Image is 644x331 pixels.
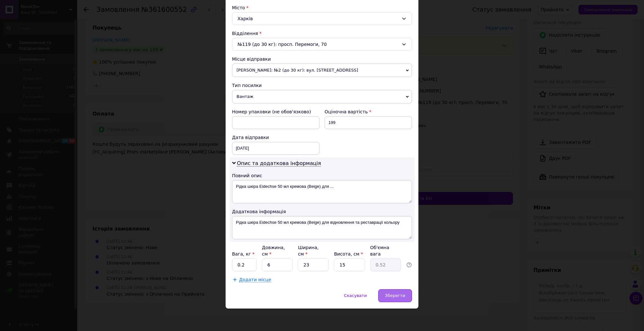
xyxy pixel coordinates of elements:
[232,4,412,11] div: Місто
[232,38,412,51] div: №119 (до 30 кг): просп. Перемоги, 70
[239,277,271,283] span: Додати місце
[232,208,412,215] div: Додаткова інформація
[232,57,271,62] span: Місце відправки
[237,160,321,167] span: Опис та додаткова інформація
[262,245,285,257] label: Довжина, см
[232,12,412,25] div: Харків
[232,83,262,88] span: Тип посилки
[370,244,401,257] div: Об'ємна вага
[232,109,319,115] div: Номер упаковки (не обов'язково)
[232,172,412,179] div: Повний опис
[232,251,255,257] label: Вага, кг
[385,293,405,298] span: Зберегти
[344,293,367,298] span: Скасувати
[232,216,412,239] textarea: Рідка шкіра Eidechse 50 мл кремова (Beige) для відновлення та реставрації кольору
[325,109,412,115] div: Оціночна вартість
[334,251,363,257] label: Висота, см
[232,64,412,77] span: [PERSON_NAME]: №2 (до 30 кг): вул. [STREET_ADDRESS]
[298,245,318,257] label: Ширина, см
[232,30,412,37] div: Відділення
[232,134,319,141] div: Дата відправки
[232,180,412,203] textarea: Рідка шкіра Eidechse 50 мл кремова (Beige) для ...
[232,90,412,103] span: Вантаж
